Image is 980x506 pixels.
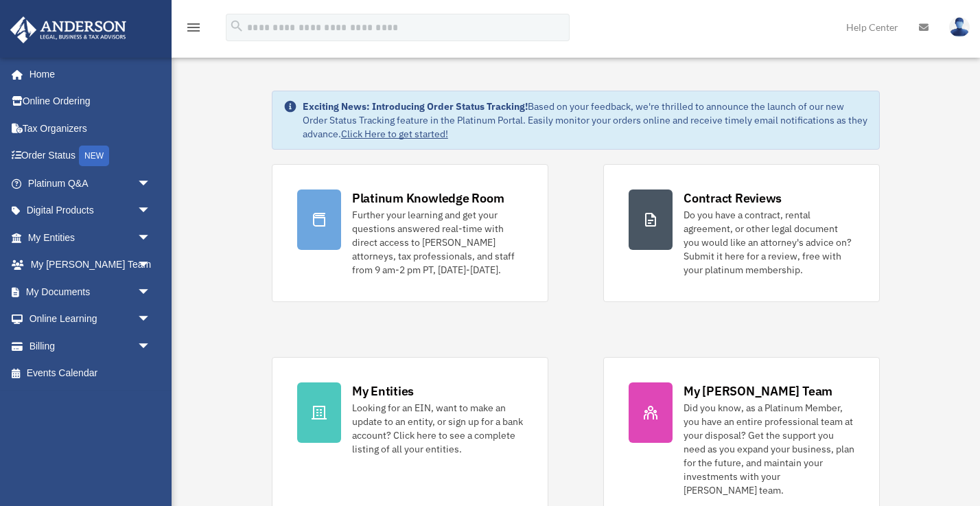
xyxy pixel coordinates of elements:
div: NEW [79,146,109,166]
a: Platinum Knowledge Room Further your learning and get your questions answered real-time with dire... [272,164,548,302]
a: Online Learningarrow_drop_down [10,306,172,333]
span: arrow_drop_down [137,170,165,198]
a: Online Ordering [10,88,172,115]
span: arrow_drop_down [137,197,165,225]
strong: Exciting News: Introducing Order Status Tracking! [303,100,528,113]
span: arrow_drop_down [137,251,165,279]
span: arrow_drop_down [137,332,165,360]
a: Click Here to get started! [341,128,448,140]
a: Order StatusNEW [10,142,172,170]
span: arrow_drop_down [137,278,165,306]
div: My [PERSON_NAME] Team [684,382,832,400]
i: menu [185,19,202,36]
a: My Entitiesarrow_drop_down [10,224,172,251]
div: Platinum Knowledge Room [352,189,504,207]
a: Tax Organizers [10,115,172,142]
div: Further your learning and get your questions answered real-time with direct access to [PERSON_NAM... [352,208,523,277]
a: Home [10,60,165,88]
img: User Pic [949,17,970,37]
a: menu [185,24,202,36]
div: Do you have a contract, rental agreement, or other legal document you would like an attorney's ad... [684,208,854,277]
a: Billingarrow_drop_down [10,332,172,360]
a: Contract Reviews Do you have a contract, rental agreement, or other legal document you would like... [603,164,880,302]
a: Events Calendar [10,360,172,387]
span: arrow_drop_down [137,224,165,252]
a: Platinum Q&Aarrow_drop_down [10,170,172,197]
a: Digital Productsarrow_drop_down [10,197,172,225]
i: search [229,19,244,34]
div: Based on your feedback, we're thrilled to announce the launch of our new Order Status Tracking fe... [303,100,868,141]
div: My Entities [352,382,414,400]
a: My Documentsarrow_drop_down [10,278,172,306]
div: Did you know, as a Platinum Member, you have an entire professional team at your disposal? Get th... [684,401,854,497]
img: Anderson Advisors Platinum Portal [6,16,130,43]
div: Contract Reviews [684,189,782,207]
a: My [PERSON_NAME] Teamarrow_drop_down [10,251,172,279]
span: arrow_drop_down [137,306,165,334]
div: Looking for an EIN, want to make an update to an entity, or sign up for a bank account? Click her... [352,401,523,456]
